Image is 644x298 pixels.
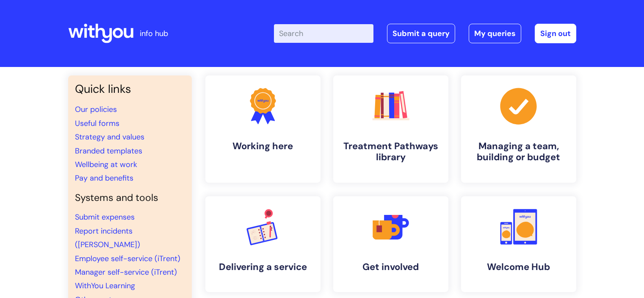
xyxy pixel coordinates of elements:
[461,75,576,183] a: Managing a team, building or budget
[75,281,135,291] a: WithYou Learning
[535,24,576,43] a: Sign out
[75,132,144,142] a: Strategy and values
[75,159,137,170] a: Wellbeing at work
[212,141,314,152] h4: Working here
[75,82,185,96] h3: Quick links
[468,141,569,163] h4: Managing a team, building or budget
[468,262,569,273] h4: Welcome Hub
[75,253,180,264] a: Employee self-service (iTrent)
[75,118,119,128] a: Useful forms
[274,24,373,43] input: Search
[340,262,442,273] h4: Get involved
[205,75,321,183] a: Working here
[461,196,576,292] a: Welcome Hub
[75,212,135,222] a: Submit expenses
[387,24,455,43] a: Submit a query
[274,24,576,43] div: | -
[469,24,521,43] a: My queries
[75,226,140,250] a: Report incidents ([PERSON_NAME])
[212,262,314,273] h4: Delivering a service
[75,267,177,277] a: Manager self-service (iTrent)
[205,196,321,292] a: Delivering a service
[333,75,448,183] a: Treatment Pathways library
[75,146,142,156] a: Branded templates
[75,173,133,183] a: Pay and benefits
[75,192,185,204] h4: Systems and tools
[333,196,448,292] a: Get involved
[340,141,442,163] h4: Treatment Pathways library
[75,104,117,114] a: Our policies
[140,27,168,40] p: info hub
